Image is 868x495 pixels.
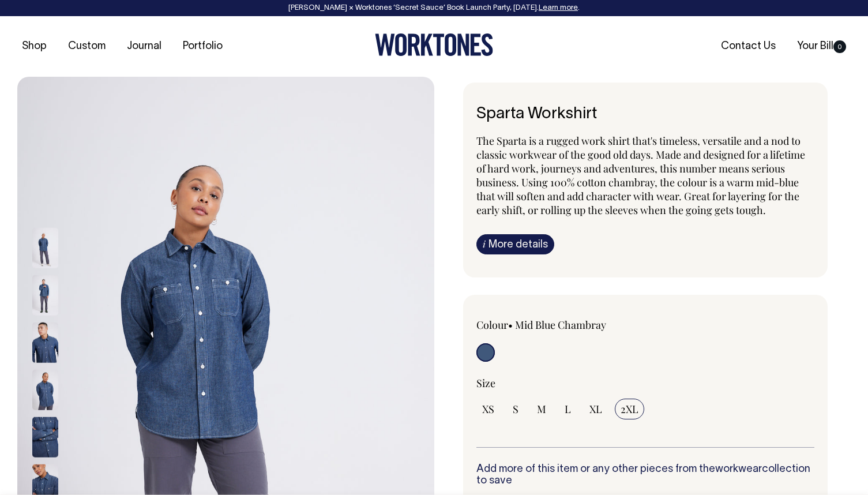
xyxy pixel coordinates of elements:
[565,402,571,416] span: L
[476,134,805,217] span: The Sparta is a rugged work shirt that's timeless, versatile and a nod to classic workwear of the...
[589,402,602,416] span: XL
[482,402,494,416] span: XS
[178,37,227,56] a: Portfolio
[122,37,166,56] a: Journal
[32,369,58,410] img: mid-blue-chambray
[715,464,762,474] a: workwear
[507,399,524,419] input: S
[539,5,578,12] a: Learn more
[531,399,552,419] input: M
[483,238,486,250] span: i
[12,4,856,12] div: [PERSON_NAME] × Worktones ‘Secret Sauce’ Book Launch Party, [DATE]. .
[476,464,815,487] h6: Add more of this item or any other pieces from the collection to save
[508,318,513,332] span: •
[584,399,608,419] input: XL
[792,37,851,56] a: Your Bill0
[513,402,518,416] span: S
[32,275,58,315] img: mid-blue-chambray
[515,318,606,332] label: Mid Blue Chambray
[559,399,577,419] input: L
[32,417,58,457] img: mid-blue-chambray
[716,37,780,56] a: Contact Us
[32,227,58,268] img: mid-blue-chambray
[476,399,500,419] input: XS
[17,37,51,56] a: Shop
[63,37,110,56] a: Custom
[32,322,58,362] img: mid-blue-chambray
[476,318,612,332] div: Colour
[476,376,815,390] div: Size
[537,402,546,416] span: M
[833,40,846,53] span: 0
[476,234,554,254] a: iMore details
[476,106,815,123] h6: Sparta Workshirt
[615,399,644,419] input: 2XL
[621,402,638,416] span: 2XL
